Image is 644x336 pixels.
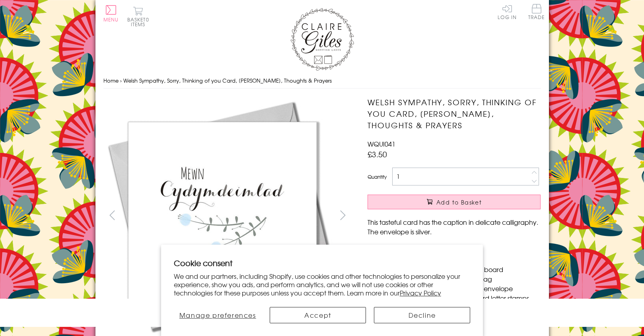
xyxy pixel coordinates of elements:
p: We and our partners, including Shopify, use cookies and other technologies to personalize your ex... [174,272,471,297]
img: Welsh Sympathy, Sorry, Thinking of you Card, Fern Flowers, Thoughts & Prayers [103,97,342,335]
span: 0 items [131,16,149,28]
span: WQUI041 [368,139,395,149]
button: next [334,206,352,224]
h2: Cookie consent [174,257,471,268]
span: Trade [528,4,545,19]
button: Manage preferences [174,307,262,323]
button: Decline [374,307,470,323]
button: Add to Basket [368,195,541,209]
span: Welsh Sympathy, Sorry, Thinking of you Card, [PERSON_NAME], Thoughts & Prayers [123,77,332,84]
span: Manage preferences [179,310,256,320]
p: This tasteful card has the caption in delicate calligraphy. The envelope is silver. [368,217,541,236]
span: Add to Basket [436,198,482,206]
img: Claire Giles Greetings Cards [290,8,354,71]
button: Basket0 items [127,6,149,27]
span: › [120,77,122,84]
nav: breadcrumbs [103,73,541,89]
a: Log In [498,4,517,19]
button: Accept [270,307,366,323]
a: Home [103,77,119,84]
button: Menu [103,5,119,22]
button: prev [103,206,121,224]
label: Quantity [368,173,387,180]
span: £3.50 [368,149,387,160]
span: Menu [103,16,119,23]
a: Trade [528,4,545,21]
a: Privacy Policy [400,288,441,297]
h1: Welsh Sympathy, Sorry, Thinking of you Card, [PERSON_NAME], Thoughts & Prayers [368,97,541,131]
